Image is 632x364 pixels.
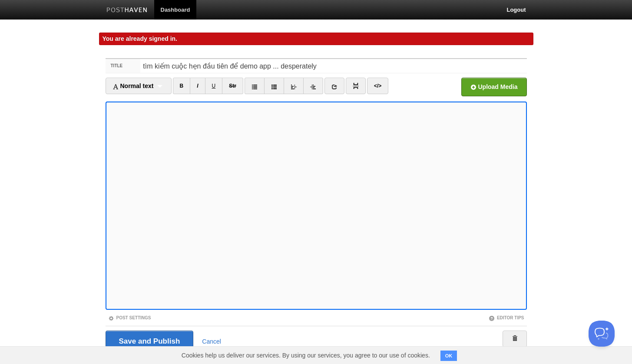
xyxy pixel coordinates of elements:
[173,347,439,364] span: Cookies help us deliver our services. By using our services, you agree to our use of cookies.
[113,82,154,89] span: Normal text
[229,83,236,89] del: Str
[440,351,457,361] button: OK
[106,7,148,14] img: Posthaven-bar
[367,78,388,94] a: </>
[589,321,615,347] iframe: Help Scout Beacon - Open
[173,78,191,94] a: B
[106,59,141,73] label: Title
[205,78,223,94] a: U
[108,315,151,320] a: Post Settings
[202,338,221,345] a: Cancel
[222,78,243,94] a: Str
[353,83,359,89] img: pagebreak-icon.png
[190,78,205,94] a: I
[106,331,194,352] input: Save and Publish
[99,33,533,45] div: You are already signed in.
[489,315,524,320] a: Editor Tips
